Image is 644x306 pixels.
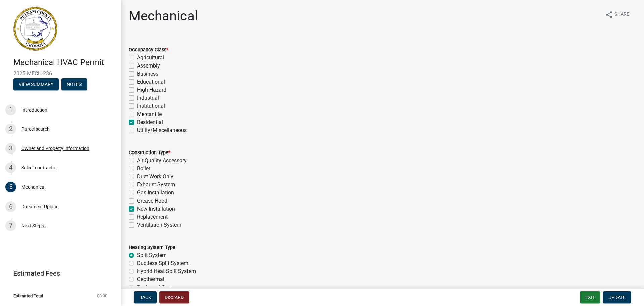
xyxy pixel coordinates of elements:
label: Replacement [137,213,168,221]
label: Institutional [137,102,165,110]
div: 7 [5,220,16,231]
label: Occupancy Class [129,48,168,52]
label: High Hazard [137,86,166,94]
label: Industrial [137,94,159,102]
label: Educational [137,78,165,86]
label: Ventilation System [137,221,181,229]
span: Back [139,295,151,300]
button: Discard [159,291,189,303]
a: Estimated Fees [5,267,110,280]
div: Introduction [21,107,47,112]
span: Share [614,11,629,19]
label: Split System [137,251,167,259]
label: New Installation [137,205,175,213]
div: Document Upload [21,204,59,209]
button: Update [603,291,631,303]
div: 6 [5,201,16,212]
button: View Summary [13,78,59,90]
label: Exhaust System [137,181,175,189]
label: Packaged System [137,283,179,292]
div: Parcel search [21,127,50,131]
label: Construction Type [129,150,170,155]
label: Ductless Split System [137,259,189,267]
div: 3 [5,143,16,154]
div: Mechanical [21,185,45,189]
label: Duct Work Only [137,173,173,181]
label: Heating System Type [129,245,175,250]
label: Mercantile [137,110,162,118]
label: Business [137,70,158,78]
label: Residential [137,118,163,126]
div: 2 [5,124,16,134]
button: Notes [61,78,87,90]
span: 2025-MECH-236 [13,70,107,77]
div: Select contractor [21,165,57,170]
label: Geothermal [137,275,164,283]
button: Exit [580,291,600,303]
label: Agricultural [137,54,164,62]
span: Update [608,295,626,300]
h4: Mechanical HVAC Permit [13,58,115,68]
h1: Mechanical [129,8,198,24]
span: Estimated Total [13,294,43,298]
div: 5 [5,182,16,192]
label: Utility/Miscellaneous [137,126,187,134]
img: Putnam County, Georgia [13,7,57,51]
label: Gas Installation [137,189,174,197]
label: Air Quality Accessory [137,157,187,165]
div: Owner and Property Information [21,146,89,151]
div: 4 [5,162,16,173]
wm-modal-confirm: Summary [13,82,59,87]
label: Hybrid Heat Split System [137,267,196,275]
label: Grease Hood [137,197,167,205]
div: 1 [5,104,16,115]
label: Assembly [137,62,160,70]
label: Boiler [137,165,150,173]
button: Back [134,291,157,303]
i: share [605,11,613,19]
wm-modal-confirm: Notes [61,82,87,87]
span: $0.00 [97,294,107,298]
button: shareShare [600,8,635,21]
